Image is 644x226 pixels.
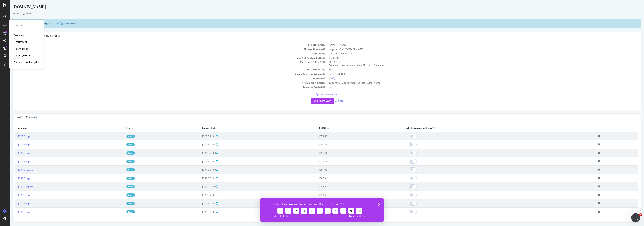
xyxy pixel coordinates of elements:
[192,185,208,188] span: [DATE] 21:00
[306,174,392,182] td: 108,531
[6,47,317,51] td: Allowed Domains
[6,51,317,56] td: Start URLs
[8,185,23,188] a: [DATE] report
[3,19,632,28] div: (Repeat Mode)
[14,54,31,57] a: RealKeywords
[117,193,125,197] a: Report
[6,124,114,132] th: Analysis
[306,124,392,132] th: # of URLs
[317,47,629,51] td: (http|https)://*.[DOMAIN_NAME]
[8,143,23,146] a: [DATE] report
[3,4,632,12] div: [DOMAIN_NAME]
[392,124,585,132] th: Exclude from ActionBoard
[306,199,392,208] td: 103,781
[192,177,208,180] span: [DATE] 21:01
[114,124,190,132] th: Status
[117,177,125,180] a: Report
[8,151,23,155] a: [DATE] report
[8,160,23,163] a: [DATE] report
[317,67,629,72] td: Yes
[6,116,629,119] h4: Last 10 Crawls
[317,56,629,60] td: 3,000,000
[117,143,125,146] a: Report
[639,213,642,216] span: 1
[8,168,23,171] a: [DATE] report
[317,51,629,56] td: [URL][DOMAIN_NAME]
[192,160,208,163] span: [DATE] 21:01
[37,22,52,25] span: [DATE] 21:00
[14,24,39,27] div: Analytics
[317,72,629,76] td: UA-11757081-1
[6,22,37,25] strong: Next Launch Scheduled for:
[6,93,629,96] p: View Crawl Settings
[192,202,208,205] span: [DATE] 21:01
[8,202,23,205] a: [DATE] report
[317,76,629,81] td: Yes
[6,85,317,89] td: Repeated Analysis
[8,135,23,138] a: [DATE] report
[8,210,23,213] a: [DATE] report
[117,202,125,205] a: Report
[6,67,317,72] td: Crawl JS Activated
[8,177,23,180] a: [DATE] report
[317,60,629,67] td: 12 URLs / s Estimated crawl duration:
[306,191,392,199] td: 103,656
[192,143,208,146] span: [DATE] 21:01
[6,56,317,60] td: Max # of Analysed URLs
[192,210,208,213] span: [DATE] 21:01
[6,76,317,81] td: Sitemaps
[306,157,392,166] td: 107,484
[117,185,125,188] a: Report
[117,168,125,171] a: Report
[306,182,392,191] td: 106,521
[317,81,629,85] td: 30 day trial, Missing Image Alt Text, Author Name
[6,81,317,85] td: HTML Extract Rules
[301,98,324,104] button: Yes! Start Now
[192,135,208,138] span: [DATE] 21:01
[346,64,374,67] span: 2 days 21 hours 26 minutes
[317,85,629,89] td: Yes
[6,72,317,76] td: Google Analytics Website
[260,198,384,222] iframe: Survey from Botify
[117,160,125,163] a: Report
[306,208,392,216] td: 104,960
[306,140,392,149] td: 110,085
[631,213,640,222] iframe: Intercom live chat
[190,124,306,132] th: Launch Date
[14,40,27,44] a: SiteCrawler
[117,135,125,138] a: Report
[6,60,317,67] td: Max Speed (URLs / s)
[117,210,125,213] a: Report
[192,168,208,171] span: [DATE] 21:00
[6,34,629,38] h4: Configure your New Analysis Now!
[6,43,317,47] td: Project Name
[3,12,632,15] div: [DOMAIN_NAME]
[192,193,208,197] span: [DATE] 21:01
[8,193,23,197] a: [DATE] report
[317,43,629,47] td: [DOMAIN_NAME]
[306,132,392,140] td: 107,256
[14,47,28,51] a: LogAnalyzer
[325,99,334,102] a: Settings
[14,60,39,64] a: EngagementAnalytics
[14,33,25,37] a: Overview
